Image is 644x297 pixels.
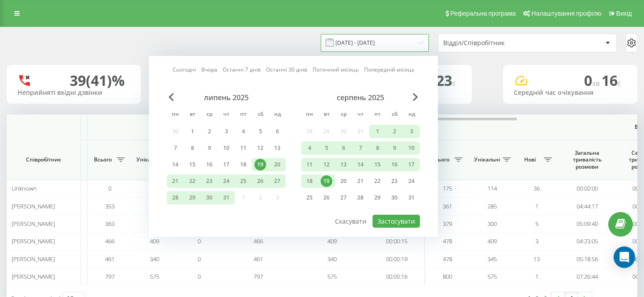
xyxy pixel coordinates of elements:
span: 0 [198,237,201,245]
div: 3 [220,126,232,137]
div: сб 2 серп 2025 р. [386,125,403,138]
div: Open Intercom Messenger [614,246,635,268]
div: 8 [186,142,198,154]
abbr: четвер [354,108,367,122]
div: чт 10 лип 2025 р. [218,141,235,155]
div: ср 13 серп 2025 р. [335,158,352,171]
div: 27 [271,175,283,187]
div: вт 8 лип 2025 р. [184,141,201,155]
div: сб 30 серп 2025 р. [386,191,403,204]
div: 1 [372,126,383,137]
span: 36 [534,184,540,192]
span: 409 [150,237,159,245]
div: пн 28 лип 2025 р. [167,191,184,204]
div: 21 [355,175,366,187]
div: вт 15 лип 2025 р. [184,158,201,171]
span: 575 [150,272,159,280]
div: нд 20 лип 2025 р. [269,158,286,171]
div: 18 [237,159,249,170]
div: пн 25 серп 2025 р. [301,191,318,204]
div: 12 [254,142,266,154]
span: [PERSON_NAME] [12,255,55,263]
span: 0 [108,184,111,192]
div: 24 [406,175,417,187]
span: [PERSON_NAME] [12,220,55,228]
div: вт 12 серп 2025 р. [318,158,335,171]
div: пт 4 лип 2025 р. [235,125,252,138]
span: 363 [105,220,114,228]
abbr: вівторок [186,108,199,122]
abbr: п’ятниця [237,108,250,122]
span: c [618,78,621,88]
div: пн 11 серп 2025 р. [301,158,318,171]
div: пт 22 серп 2025 р. [369,174,386,188]
div: 11 [304,159,315,170]
abbr: субота [254,108,267,122]
div: пт 25 лип 2025 р. [235,174,252,188]
div: 30 [389,192,400,204]
span: Унікальні [136,156,162,163]
div: 29 [186,192,198,204]
span: [PERSON_NAME] [12,272,55,280]
div: 15 [186,159,198,170]
div: 20 [271,159,283,170]
span: 13 [534,255,540,263]
span: 461 [254,255,263,263]
span: 16 [602,71,621,90]
td: 00:00:15 [369,233,425,250]
div: чт 14 серп 2025 р. [352,158,369,171]
span: 353 [105,202,114,210]
div: 5 [321,142,332,154]
div: 22 [372,175,383,187]
a: Останні 7 днів [223,65,261,74]
div: 22 [186,175,198,187]
div: сб 19 лип 2025 р. [252,158,269,171]
div: 1 [186,126,198,137]
abbr: четвер [220,108,233,122]
span: [PERSON_NAME] [12,237,55,245]
div: 23 [203,175,215,187]
div: 3 [406,126,417,137]
span: 478 [443,237,452,245]
span: 340 [150,255,159,263]
span: 575 [487,272,497,280]
td: 00:00:00 [559,180,615,197]
span: 345 [487,255,497,263]
span: Next Month [413,93,418,101]
span: Налаштування профілю [531,10,601,17]
div: 17 [406,159,417,170]
div: ср 30 лип 2025 р. [201,191,218,204]
span: хв [592,78,602,88]
div: 24 [220,175,232,187]
span: Previous Month [169,93,174,101]
div: пт 1 серп 2025 р. [369,125,386,138]
div: 26 [254,175,266,187]
div: 31 [406,192,417,204]
div: 11 [237,142,249,154]
div: сб 12 лип 2025 р. [252,141,269,155]
div: пт 15 серп 2025 р. [369,158,386,171]
abbr: середа [203,108,216,122]
span: 575 [327,272,337,280]
span: Реферальна програма [450,10,516,17]
div: 13 [271,142,283,154]
div: ср 23 лип 2025 р. [201,174,218,188]
div: 16 [203,159,215,170]
span: 1 [535,202,538,210]
div: 7 [355,142,366,154]
span: Всього [429,156,452,163]
div: пт 8 серп 2025 р. [369,141,386,155]
span: Вихід [616,10,632,17]
div: пн 14 лип 2025 р. [167,158,184,171]
div: 2 [203,126,215,137]
div: чт 7 серп 2025 р. [352,141,369,155]
div: 31 [220,192,232,204]
abbr: субота [388,108,401,122]
div: вт 26 серп 2025 р. [318,191,335,204]
div: серпень 2025 [301,93,420,102]
span: 797 [105,272,114,280]
abbr: понеділок [303,108,316,122]
div: сб 5 лип 2025 р. [252,125,269,138]
span: 114 [487,184,497,192]
abbr: неділя [405,108,418,122]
